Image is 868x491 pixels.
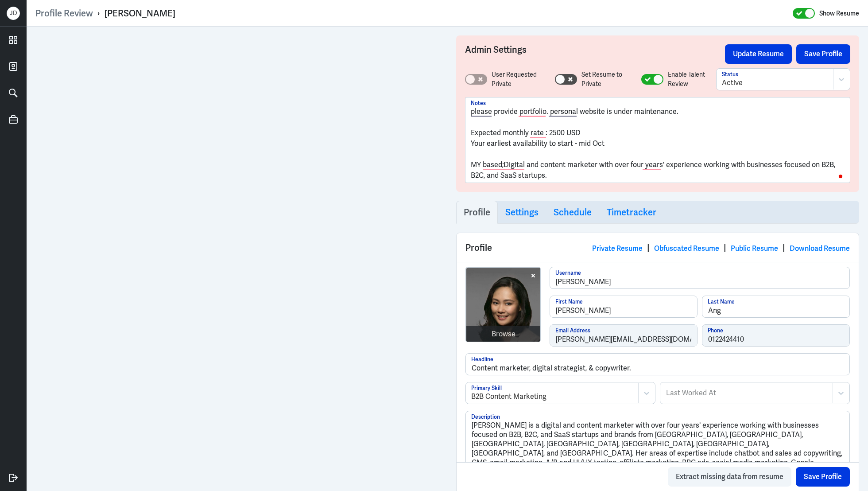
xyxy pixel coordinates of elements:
[731,244,778,253] a: Public Resume
[592,241,850,254] div: | | |
[465,44,725,64] h3: Admin Settings
[796,467,850,487] button: Save Profile
[464,207,490,218] h3: Profile
[607,207,656,218] h3: Timetracker
[581,70,632,89] label: Set Resume to Private
[35,35,438,482] iframe: https://ppcdn.hiredigital.com/register/80719647/resumes/778905017/Resume_full.pdf?Expires=1759745...
[492,70,546,89] label: User Requested Private
[725,44,792,64] button: Update Resume
[554,207,592,218] h3: Schedule
[93,8,105,19] p: ›
[550,296,697,317] input: First Name
[35,8,93,19] a: Profile Review
[668,70,716,89] label: Enable Talent Review
[654,244,719,253] a: Obfuscated Resume
[466,268,541,342] img: debbie-ang.jpg
[7,7,20,20] div: J D
[796,44,850,64] button: Save Profile
[457,233,859,262] div: Profile
[466,354,849,375] input: Headline
[492,329,515,339] div: Browse
[702,325,849,346] input: Phone
[790,244,850,253] a: Download Resume
[471,128,845,138] p: Expected monthly rate : 2500 USD
[592,244,643,253] a: Private Resume
[466,411,849,468] textarea: [PERSON_NAME] is a digital and content marketer with over four years' experience working with bus...
[819,8,859,19] label: Show Resume
[505,207,539,218] h3: Settings
[471,138,845,149] p: Your earliest availability to start - mid Oct
[702,296,849,317] input: Last Name
[550,325,697,346] input: Email Address
[471,106,845,181] div: To enrich screen reader interactions, please activate Accessibility in Grammarly extension settings
[471,106,845,117] p: please provide portfolio. personal website is under maintenance.
[668,467,791,487] button: Extract missing data from resume
[471,160,845,181] p: MY based;Digital and content marketer with over four years' experience working with businesses fo...
[550,267,849,288] input: Username
[105,8,175,19] div: [PERSON_NAME]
